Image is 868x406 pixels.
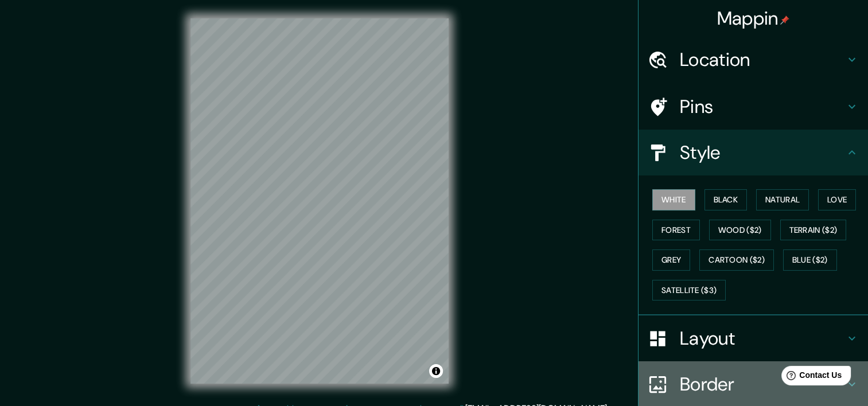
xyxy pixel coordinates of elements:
iframe: Help widget launcher [766,361,855,393]
img: pin-icon.png [780,15,789,25]
div: Pins [639,84,868,130]
button: Black [704,189,748,210]
button: White [652,189,695,210]
button: Wood ($2) [709,220,771,241]
button: Terrain ($2) [780,220,847,241]
h4: Style [680,141,845,164]
button: Forest [652,220,700,241]
canvas: Map [190,18,449,384]
div: Location [639,37,868,83]
button: Blue ($2) [783,249,837,271]
button: Cartoon ($2) [699,249,774,271]
h4: Mappin [717,7,790,30]
button: Toggle attribution [429,364,443,378]
h4: Border [680,373,845,396]
button: Grey [652,249,690,271]
button: Natural [756,189,809,210]
div: Style [639,130,868,175]
h4: Location [680,48,845,71]
div: Layout [639,315,868,361]
h4: Layout [680,327,845,350]
h4: Pins [680,95,845,118]
button: Love [818,189,856,210]
button: Satellite ($3) [652,280,726,301]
